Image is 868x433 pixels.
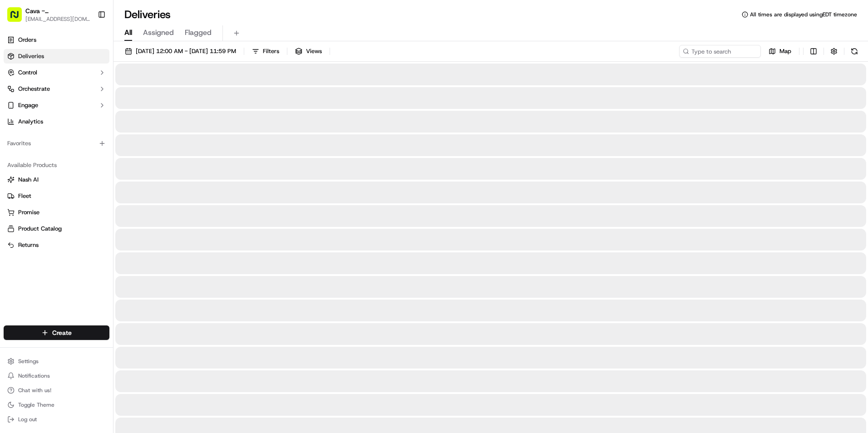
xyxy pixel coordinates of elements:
[18,52,44,60] span: Deliveries
[4,49,109,64] a: Deliveries
[18,36,36,44] span: Orders
[4,98,109,113] button: Engage
[4,369,109,382] button: Notifications
[18,387,51,394] span: Chat with us!
[7,241,106,249] a: Returns
[291,45,326,58] button: Views
[4,325,109,340] button: Create
[136,47,236,55] span: [DATE] 12:00 AM - [DATE] 11:59 PM
[248,45,283,58] button: Filters
[4,413,109,426] button: Log out
[4,33,109,47] a: Orders
[4,221,109,236] button: Product Catalog
[18,401,54,408] span: Toggle Theme
[7,176,106,184] a: Nash AI
[4,4,94,25] button: Cava - [GEOGRAPHIC_DATA][EMAIL_ADDRESS][DOMAIN_NAME]
[7,225,106,233] a: Product Catalog
[779,47,791,55] span: Map
[7,192,106,200] a: Fleet
[18,225,62,233] span: Product Catalog
[306,47,322,55] span: Views
[124,7,171,22] h1: Deliveries
[4,82,109,96] button: Orchestrate
[750,11,857,18] span: All times are displayed using EDT timezone
[143,27,174,38] span: Assigned
[848,45,861,58] button: Refresh
[4,205,109,220] button: Promise
[124,27,132,38] span: All
[18,192,31,200] span: Fleet
[263,47,279,55] span: Filters
[4,172,109,187] button: Nash AI
[679,45,761,58] input: Type to search
[4,238,109,252] button: Returns
[18,241,39,249] span: Returns
[18,208,39,216] span: Promise
[7,208,106,216] a: Promise
[764,45,795,58] button: Map
[4,355,109,368] button: Settings
[25,6,90,15] button: Cava - [GEOGRAPHIC_DATA]
[4,189,109,203] button: Fleet
[18,372,50,379] span: Notifications
[4,114,109,129] a: Analytics
[25,15,90,23] button: [EMAIL_ADDRESS][DOMAIN_NAME]
[18,101,38,109] span: Engage
[4,384,109,397] button: Chat with us!
[4,158,109,172] div: Available Products
[18,358,39,365] span: Settings
[18,69,37,77] span: Control
[4,136,109,151] div: Favorites
[4,399,109,411] button: Toggle Theme
[18,85,50,93] span: Orchestrate
[18,416,37,423] span: Log out
[52,328,72,337] span: Create
[185,27,212,38] span: Flagged
[4,65,109,80] button: Control
[18,176,39,184] span: Nash AI
[18,118,43,126] span: Analytics
[121,45,240,58] button: [DATE] 12:00 AM - [DATE] 11:59 PM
